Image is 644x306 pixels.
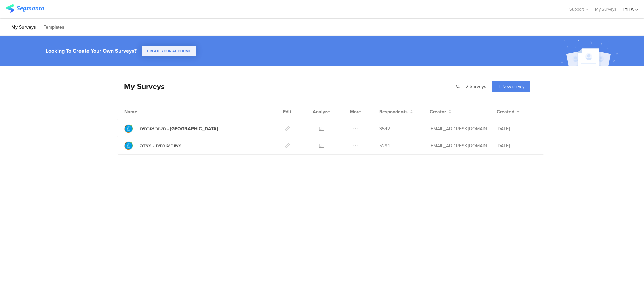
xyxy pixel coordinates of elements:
[430,125,487,132] div: ofir@iyha.org.il
[124,124,218,133] a: משוב אורחים - [GEOGRAPHIC_DATA]
[497,125,537,132] div: [DATE]
[379,108,413,115] button: Respondents
[497,108,520,115] button: Created
[461,83,464,90] span: |
[623,6,634,12] div: IYHA
[147,48,191,54] span: CREATE YOUR ACCOUNT
[430,142,487,149] div: ofir@iyha.org.il
[140,142,182,149] div: משוב אורחים - מצדה
[140,125,218,132] div: משוב אורחים - עין גדי
[379,125,390,132] span: 3542
[142,46,196,56] button: CREATE YOUR ACCOUNT
[379,108,408,115] span: Respondents
[280,103,294,120] div: Edit
[379,142,390,149] span: 5294
[466,83,486,90] span: 2 Surveys
[46,47,137,55] div: Looking To Create Your Own Surveys?
[502,83,524,90] span: New survey
[430,108,446,115] span: Creator
[124,141,182,150] a: משוב אורחים - מצדה
[124,108,165,115] div: Name
[497,108,514,115] span: Created
[8,19,39,35] li: My Surveys
[569,6,584,12] span: Support
[311,103,331,120] div: Analyze
[6,4,44,13] img: segmanta logo
[348,103,363,120] div: More
[553,38,622,68] img: create_account_image.svg
[41,19,67,35] li: Templates
[497,142,537,149] div: [DATE]
[117,81,165,92] div: My Surveys
[430,108,451,115] button: Creator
